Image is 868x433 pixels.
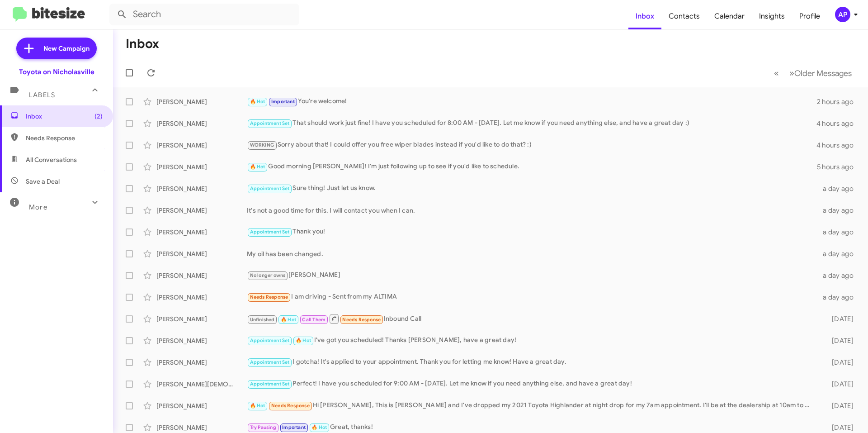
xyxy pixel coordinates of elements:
[156,380,247,389] div: [PERSON_NAME][DEMOGRAPHIC_DATA]
[250,317,275,323] span: Unfinished
[250,164,265,170] span: 🔥 Hot
[94,112,103,121] span: (2)
[156,401,247,410] div: [PERSON_NAME]
[156,141,247,150] div: [PERSON_NAME]
[29,203,47,211] span: More
[817,184,861,193] div: a day ago
[794,68,852,78] span: Older Messages
[247,292,817,302] div: I am driving - Sent from my ALTIMA
[296,338,311,343] span: 🔥 Hot
[817,358,861,367] div: [DATE]
[271,99,295,105] span: Important
[281,317,296,323] span: 🔥 Hot
[156,249,247,258] div: [PERSON_NAME]
[784,64,857,82] button: Next
[156,206,247,215] div: [PERSON_NAME]
[250,229,290,235] span: Appointment Set
[247,162,817,172] div: Good morning [PERSON_NAME]! I'm just following up to see if you'd like to schedule.
[282,424,306,430] span: Important
[247,335,817,346] div: I've got you scheduled! Thanks [PERSON_NAME], have a great day!
[769,64,784,82] button: Previous
[16,38,97,59] a: New Campaign
[247,249,817,258] div: My oil has been changed.
[817,314,861,324] div: [DATE]
[26,112,103,121] span: Inbox
[156,358,247,367] div: [PERSON_NAME]
[247,227,817,237] div: Thank you!
[816,141,861,150] div: 4 hours ago
[817,249,861,258] div: a day ago
[250,381,290,387] span: Appointment Set
[817,97,861,106] div: 2 hours ago
[817,206,861,215] div: a day ago
[752,3,792,29] a: Insights
[250,359,290,365] span: Appointment Set
[271,403,310,409] span: Needs Response
[250,142,274,148] span: WORKING
[827,7,858,22] button: AP
[26,155,77,164] span: All Conversations
[816,119,861,128] div: 4 hours ago
[247,400,817,411] div: Hi [PERSON_NAME], This is [PERSON_NAME] and I've dropped my 2021 Toyota Highlander at night drop ...
[250,186,290,191] span: Appointment Set
[817,271,861,280] div: a day ago
[247,118,816,128] div: That should work just fine! I have you scheduled for 8:00 AM - [DATE]. Let me know if you need an...
[247,379,817,389] div: Perfect! I have you scheduled for 9:00 AM - [DATE]. Let me know if you need anything else, and ha...
[817,336,861,345] div: [DATE]
[29,91,55,99] span: Labels
[250,338,290,343] span: Appointment Set
[247,140,816,150] div: Sorry about that! I could offer you free wiper blades instead if you'd like to do that? :)
[156,184,247,193] div: [PERSON_NAME]
[156,119,247,128] div: [PERSON_NAME]
[707,3,752,29] a: Calendar
[774,67,779,79] span: «
[156,336,247,345] div: [PERSON_NAME]
[156,97,247,106] div: [PERSON_NAME]
[43,44,90,53] span: New Campaign
[311,424,327,430] span: 🔥 Hot
[769,64,857,82] nav: Page navigation example
[247,206,817,215] div: It's not a good time for this. I will contact you when I can.
[247,183,817,194] div: Sure thing! Just let us know.
[126,37,159,51] h1: Inbox
[156,162,247,171] div: [PERSON_NAME]
[156,228,247,237] div: [PERSON_NAME]
[26,133,103,143] span: Needs Response
[250,99,265,105] span: 🔥 Hot
[342,317,381,323] span: Needs Response
[19,67,94,76] div: Toyota on Nicholasville
[247,313,817,324] div: Inbound Call
[817,228,861,237] div: a day ago
[247,96,817,107] div: You're welcome!
[792,3,827,29] a: Profile
[817,162,861,171] div: 5 hours ago
[789,67,794,79] span: »
[247,270,817,281] div: [PERSON_NAME]
[156,314,247,324] div: [PERSON_NAME]
[661,3,707,29] a: Contacts
[250,272,286,278] span: No longer owns
[26,177,60,186] span: Save a Deal
[250,294,288,300] span: Needs Response
[817,401,861,410] div: [DATE]
[302,317,325,323] span: Call Them
[156,271,247,280] div: [PERSON_NAME]
[250,403,265,409] span: 🔥 Hot
[247,357,817,367] div: I gotcha! It's applied to your appointment. Thank you for letting me know! Have a great day.
[817,423,861,432] div: [DATE]
[156,423,247,432] div: [PERSON_NAME]
[835,7,850,22] div: AP
[250,120,290,126] span: Appointment Set
[817,293,861,302] div: a day ago
[817,380,861,389] div: [DATE]
[250,424,276,430] span: Try Pausing
[628,3,661,29] a: Inbox
[109,4,299,25] input: Search
[247,422,817,433] div: Great, thanks!
[156,293,247,302] div: [PERSON_NAME]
